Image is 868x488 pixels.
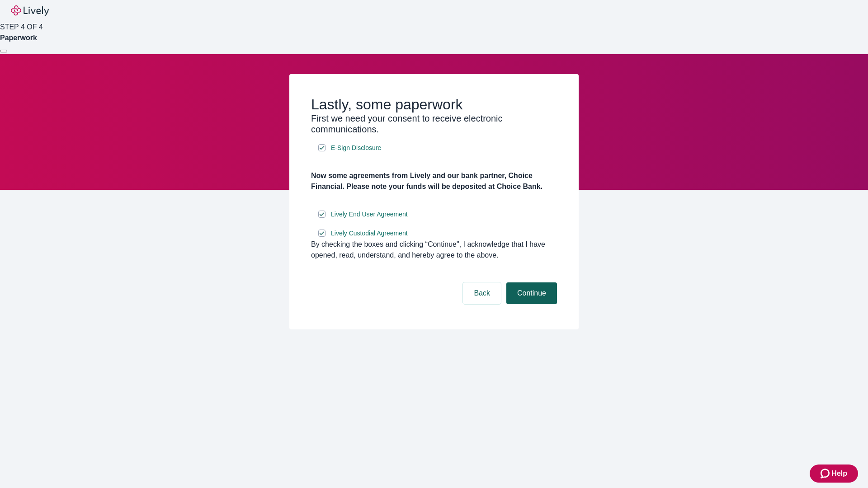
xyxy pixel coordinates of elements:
span: Help [831,468,847,479]
span: E-Sign Disclosure [331,143,381,153]
img: Lively [11,5,49,16]
h2: Lastly, some paperwork [311,96,557,113]
button: Back [463,282,501,304]
a: e-sign disclosure document [329,209,410,220]
h3: First we need your consent to receive electronic communications. [311,113,557,135]
div: By checking the boxes and clicking “Continue", I acknowledge that I have opened, read, understand... [311,239,557,261]
h4: Now some agreements from Lively and our bank partner, Choice Financial. Please note your funds wi... [311,170,557,192]
span: Lively Custodial Agreement [331,229,408,238]
span: Lively End User Agreement [331,210,408,219]
a: e-sign disclosure document [329,142,383,154]
button: Continue [506,282,557,304]
button: Zendesk support iconHelp [810,465,858,483]
a: e-sign disclosure document [329,228,410,239]
svg: Zendesk support icon [821,468,831,479]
